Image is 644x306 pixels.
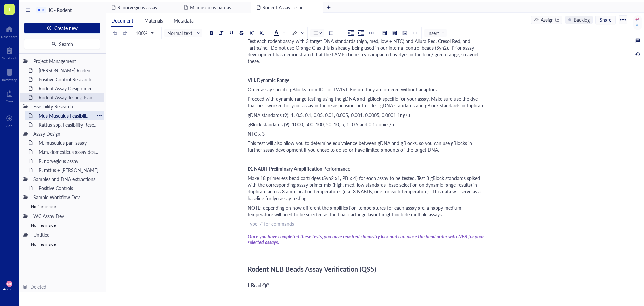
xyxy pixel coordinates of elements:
div: Deleted [30,283,46,290]
div: Notebook [2,56,17,60]
a: Notebook [2,45,17,60]
div: No files inside [20,239,104,249]
span: NOTE: depending on how different the amplification temperatures for each assay are, a happy mediu... [248,204,463,218]
div: Account [3,287,16,291]
div: Rodent Assay Testing Plan [DATE] [36,93,102,102]
div: Add [6,124,13,128]
a: Dashboard [1,24,18,39]
span: Normal text [167,30,200,36]
span: Materials [144,17,163,24]
div: Mus Musculus Feasibility Research [36,111,94,120]
div: Project Management [30,56,102,66]
span: Create new [54,25,78,31]
div: Inventory [2,78,17,82]
span: NTC x 3 [248,130,265,137]
div: Feasibility Research [30,102,102,111]
span: Share [600,17,611,23]
span: IX. NABIT Preliminary Amplification Performance [248,165,350,172]
div: No files inside [20,221,104,230]
a: Inventory [2,67,17,82]
span: Make 18 primerless bead cartridges (Syn2 x1, PB x 4) for each assay to be tested. Test 3 gBlock s... [248,175,482,202]
div: AI [636,23,639,28]
span: gDNA standards (9): 1, 0.5, 0.1, 0.05, 0.01, 0.005, 0.001, 0.0005, 0.0001 1ng/µL [248,112,413,118]
div: ICR [38,8,44,12]
span: Run the assay bead QC with the same [248,291,326,298]
div: Sample Workflow Dev [30,192,102,202]
div: R. norvegicus assay [36,156,102,166]
div: WC Assay Dev [30,211,102,221]
div: [PERSON_NAME] Rodent Test Full Proposal [36,65,102,75]
div: Assign to [541,16,559,24]
span: Insert [427,30,445,36]
span: T [8,5,11,13]
div: Backlog [574,16,590,24]
span: I. Bead QC [248,282,269,289]
span: VIII. Dynamic Range [248,77,289,83]
span: gBlock standards (9): 1000, 500, 100, 50, 10, 5, 1, 0.5 and 0.1 copies/µL [248,121,397,128]
button: Create new [24,23,100,33]
span: Search [59,41,73,47]
div: Rodent Assay Design meeting_[DATE] [36,84,102,93]
span: IC - Rodent [49,7,72,13]
div: Positive Controls [36,183,102,193]
div: Untitled [30,230,102,239]
span: Order assay specific gBlocks from IDT or TWIST. Ensure they are ordered without adaptors. [248,86,438,93]
button: Search [24,39,100,49]
span: This test will also allow you to determine equivalence between gDNA and gBlocks, so you can use g... [248,140,473,153]
div: Assay Design [30,129,102,138]
span: Test each rodent assay with 3 target DNA standards (high, med, low + NTC) and Allura Red, Cresol ... [248,38,480,64]
span: Document [111,17,133,24]
div: R. rattus + [PERSON_NAME] [36,165,102,175]
span: Rodent NEB Beads Assay Verification (QS5) [248,264,376,274]
div: Dashboard [1,35,18,39]
span: 100% [136,30,153,36]
span: Proceed with dynamic range testing using the gDNA and gBlock specific for your assay. Make sure u... [248,95,485,109]
span: Once you have completed these tests, you have reached chemistry lock and can place the bead order... [248,233,485,246]
div: Positive Control Research [36,75,102,84]
button: Share [595,16,616,24]
div: No files inside [20,202,104,211]
div: M. musculus pan-assay [36,138,102,147]
div: Core [6,99,13,103]
div: Samples and DNA extractions [30,174,102,184]
span: Metadata [174,17,194,24]
a: Core [6,88,13,103]
div: M.m. domesticus assay design [36,147,102,157]
div: Rattus spp. Feasibility Research [36,120,102,129]
span: gBlock standard curve [326,291,372,298]
span: MB [7,282,12,286]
